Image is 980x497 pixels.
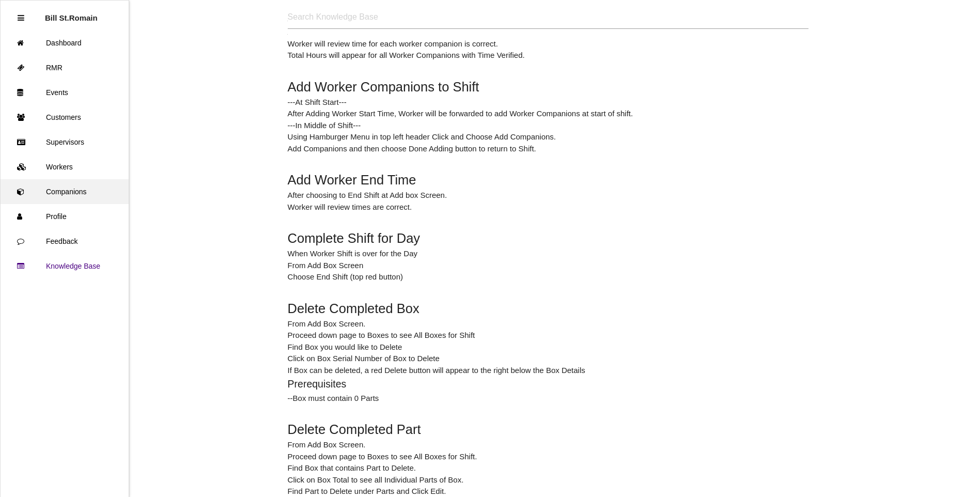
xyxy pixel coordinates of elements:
[1,204,129,229] a: Profile
[288,271,808,283] li: Choose End Shift (top red button)
[288,330,808,341] li: Proceed down page to Boxes to see All Boxes for Shift
[1,254,129,278] a: Knowledge Base
[288,231,808,245] h2: Complete Shift for Day
[288,201,808,213] li: Worker will review times are correct.
[288,393,808,405] li: -- Box must contain 0 Parts
[288,5,808,29] input: Search Knowledge Base
[288,365,808,377] li: If Box can be deleted, a red Delete button will appear to the right below the Box Details
[1,80,129,105] a: Events
[288,190,808,201] li: After choosing to End Shift at Add box Screen.
[1,30,129,55] a: Dashboard
[288,462,808,474] li: Find Box that contains Part to Delete.
[288,80,808,94] h2: Add Worker Companions to Shift
[288,439,808,451] li: From Add Box Screen.
[288,379,808,390] h3: Prerequisites
[1,130,129,154] a: Supervisors
[288,173,808,187] h2: Add Worker End Time
[288,120,808,132] li: ---In Middle of Shift---
[288,451,808,463] li: Proceed down page to Boxes to see All Boxes for Shift.
[1,105,129,130] a: Customers
[288,318,808,330] li: From Add Box Screen.
[288,353,808,365] li: Click on Box Serial Number of Box to Delete
[288,301,808,316] h2: Delete Completed Box
[288,248,808,260] li: When Worker Shift is over for the Day
[288,131,808,143] li: Using Hamburger Menu in top left header Click and Choose Add Companions.
[288,260,808,272] li: From Add Box Screen
[1,55,129,80] a: RMR
[18,6,24,30] div: Close
[288,341,808,353] li: Find Box you would like to Delete
[288,143,808,155] li: Add Companions and then choose Done Adding button to return to Shift.
[1,154,129,179] a: Workers
[1,179,129,204] a: Companions
[45,6,98,22] p: Bill St.Romain
[1,229,129,254] a: Feedback
[288,108,808,120] li: After Adding Worker Start Time, Worker will be forwarded to add Worker Companions at start of shift.
[288,97,808,108] li: ---At Shift Start---
[288,38,808,50] li: Worker will review time for each worker companion is correct.
[288,50,808,61] li: Total Hours will appear for all Worker Companions with Time Verified.
[288,474,808,486] li: Click on Box Total to see all Individual Parts of Box.
[288,422,808,437] h2: Delete Completed Part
